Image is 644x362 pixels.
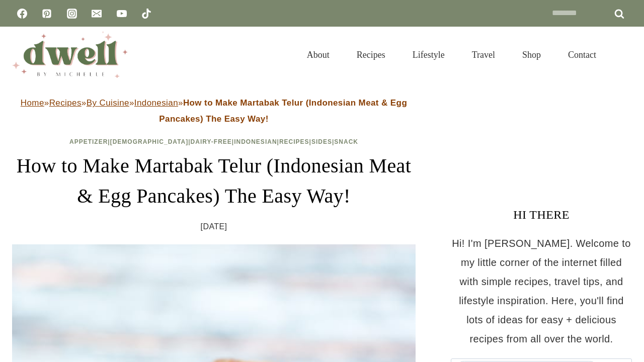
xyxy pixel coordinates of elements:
a: Pinterest [37,4,57,24]
a: Recipes [279,138,309,145]
a: Email [87,4,107,24]
a: About [293,37,343,72]
a: TikTok [136,4,156,24]
h3: HI THERE [451,206,632,224]
a: Dairy-Free [191,138,232,145]
a: Lifestyle [399,37,458,72]
a: Recipes [49,98,82,108]
a: Snack [334,138,358,145]
a: Recipes [343,37,399,72]
a: By Cuisine [87,98,129,108]
a: Contact [554,37,610,72]
a: Travel [458,37,509,72]
span: | | | | | | [69,138,358,145]
a: YouTube [112,4,132,24]
span: » » » » [21,98,407,124]
a: Sides [311,138,332,145]
a: Indonesian [134,98,178,108]
a: Appetizer [69,138,108,145]
a: Instagram [62,4,82,24]
a: [DEMOGRAPHIC_DATA] [110,138,189,145]
a: Shop [509,37,554,72]
a: Home [21,98,44,108]
p: Hi! I'm [PERSON_NAME]. Welcome to my little corner of the internet filled with simple recipes, tr... [451,234,632,348]
img: DWELL by michelle [12,32,128,78]
nav: Primary Navigation [293,37,610,72]
h1: How to Make Martabak Telur (Indonesian Meat & Egg Pancakes) The Easy Way! [12,151,416,211]
a: Facebook [12,4,32,24]
button: View Search Form [615,46,632,63]
a: Indonesian [234,138,277,145]
strong: How to Make Martabak Telur (Indonesian Meat & Egg Pancakes) The Easy Way! [159,98,407,124]
time: [DATE] [201,219,227,234]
